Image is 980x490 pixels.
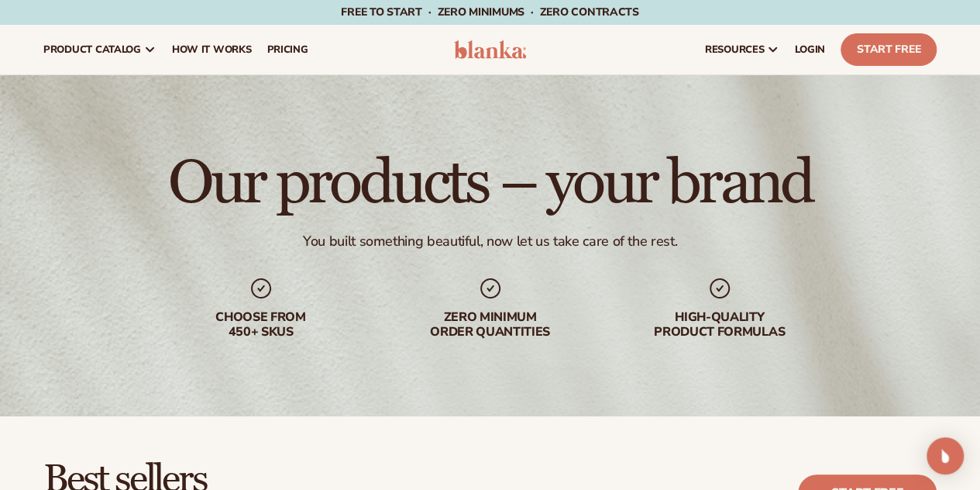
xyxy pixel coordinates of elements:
a: pricing [259,25,315,74]
div: High-quality product formulas [621,310,819,340]
div: You built something beautiful, now let us take care of the rest. [303,233,677,250]
div: Choose from 450+ Skus [162,310,360,340]
div: Open Intercom Messenger [927,437,964,474]
div: Zero minimum order quantities [391,310,590,340]
h1: Our products – your brand [168,152,812,214]
span: pricing [266,43,308,56]
span: product catalog [43,43,141,56]
span: Free to start · ZERO minimums · ZERO contracts [341,5,638,19]
span: How It Works [172,43,252,56]
a: Start Free [841,33,937,66]
span: LOGIN [795,43,825,56]
a: product catalog [36,25,164,74]
span: resources [705,43,764,56]
a: How It Works [164,25,260,74]
a: LOGIN [787,25,833,74]
a: resources [697,25,787,74]
img: logo [454,40,527,59]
